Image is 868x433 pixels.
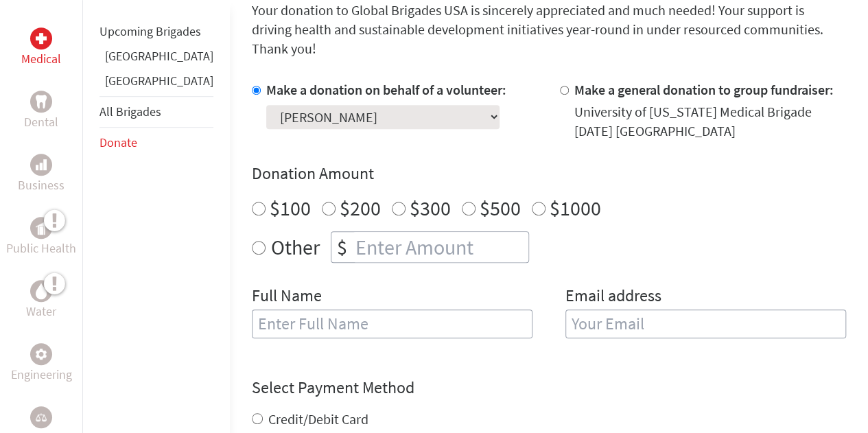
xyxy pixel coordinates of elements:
p: Business [18,176,64,195]
label: Credit/Debit Card [268,410,368,428]
a: WaterWater [26,280,56,321]
p: Medical [21,49,61,69]
a: Upcoming Brigades [99,23,201,39]
div: Water [30,280,52,302]
label: Other [271,231,320,263]
img: Dental [36,95,47,108]
h4: Donation Amount [252,163,846,185]
p: Dental [24,113,58,132]
p: Engineering [11,365,72,384]
label: $200 [340,195,381,221]
label: $500 [480,195,521,221]
a: MedicalMedical [21,27,61,69]
a: Public HealthPublic Health [6,217,76,258]
label: Email address [565,285,661,309]
img: Engineering [36,349,47,360]
label: Make a general donation to group fundraiser: [574,81,834,98]
li: Upcoming Brigades [99,16,213,47]
label: $100 [270,195,311,221]
li: Donate [99,128,213,158]
img: Business [36,159,47,170]
li: Panama [99,71,213,96]
label: $1000 [550,195,601,221]
p: Public Health [6,239,76,258]
div: Business [30,154,52,176]
a: [GEOGRAPHIC_DATA] [105,73,213,89]
input: Enter Amount [353,232,528,262]
input: Your Email [565,309,846,338]
div: Dental [30,91,52,113]
label: $300 [410,195,451,221]
a: Donate [99,134,137,150]
div: Engineering [30,343,52,365]
img: Medical [36,33,47,44]
a: EngineeringEngineering [11,343,72,384]
img: Water [36,283,47,299]
div: Public Health [30,217,52,239]
img: Legal Empowerment [36,413,47,421]
h4: Select Payment Method [252,377,846,399]
label: Make a donation on behalf of a volunteer: [266,81,506,98]
a: DentalDental [24,91,58,132]
li: Ghana [99,47,213,71]
div: Medical [30,27,52,49]
p: Your donation to Global Brigades USA is sincerely appreciated and much needed! Your support is dr... [252,1,846,58]
a: BusinessBusiness [18,154,64,195]
label: Full Name [252,285,322,309]
div: $ [331,232,353,262]
li: All Brigades [99,96,213,128]
div: University of [US_STATE] Medical Brigade [DATE] [GEOGRAPHIC_DATA] [574,102,846,141]
a: All Brigades [99,104,161,119]
img: Public Health [36,221,47,235]
input: Enter Full Name [252,309,532,338]
p: Water [26,302,56,321]
a: [GEOGRAPHIC_DATA] [105,48,213,64]
div: Legal Empowerment [30,406,52,428]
